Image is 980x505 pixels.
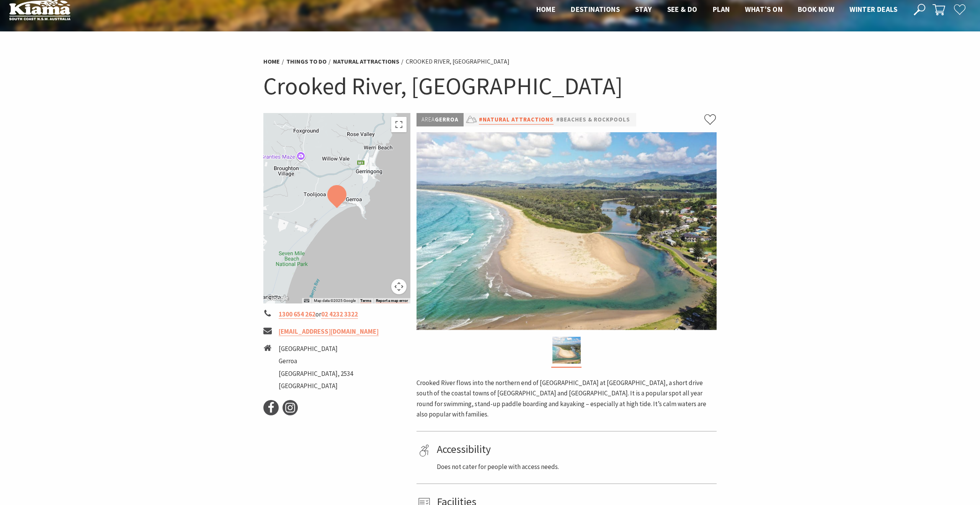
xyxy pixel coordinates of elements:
[406,57,510,67] li: Crooked River, [GEOGRAPHIC_DATA]
[391,117,407,132] button: Toggle fullscreen view
[360,298,371,303] a: Terms
[529,3,905,16] nav: Main Menu
[263,57,280,66] a: Home
[265,293,291,303] img: Google
[263,71,717,102] h1: Crooked River, [GEOGRAPHIC_DATA]
[376,298,408,303] a: Report a map error
[635,5,652,14] span: Stay
[437,462,714,472] p: Does not cater for people with access needs.
[333,57,399,66] a: Natural Attractions
[556,115,630,125] a: #Beaches & Rockpools
[536,5,556,14] span: Home
[321,310,358,319] a: 02 4232 3322
[279,327,379,336] a: [EMAIL_ADDRESS][DOMAIN_NAME]
[416,378,717,420] p: Crooked River flows into the northern end of [GEOGRAPHIC_DATA] at [GEOGRAPHIC_DATA], a short driv...
[437,443,714,456] h4: Accessibility
[304,298,309,303] button: Keyboard shortcuts
[571,5,620,14] span: Destinations
[798,5,834,14] span: Book now
[279,310,315,319] a: 1300 654 262
[552,337,581,364] img: Seven Mile Beach, Crooked River, Gerroa
[263,309,410,320] li: or
[416,132,717,330] img: Seven Mile Beach, Crooked River, Gerroa
[279,356,353,366] li: Gerroa
[745,5,782,14] span: What’s On
[279,381,353,391] li: [GEOGRAPHIC_DATA]
[265,293,291,303] a: Open this area in Google Maps (opens a new window)
[279,369,353,379] li: [GEOGRAPHIC_DATA], 2534
[713,5,730,14] span: Plan
[849,5,897,14] span: Winter Deals
[421,116,435,123] span: Area
[286,57,327,66] a: Things To Do
[416,113,464,126] p: Gerroa
[279,344,353,354] li: [GEOGRAPHIC_DATA]
[667,5,697,14] span: See & Do
[391,279,407,294] button: Map camera controls
[479,115,554,125] a: #Natural Attractions
[314,298,356,303] span: Map data ©2025 Google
